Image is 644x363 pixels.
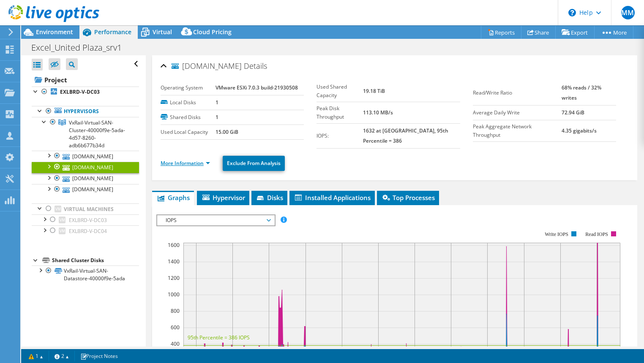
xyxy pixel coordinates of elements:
[168,291,180,298] text: 1000
[562,84,601,101] b: 68% reads / 32% writes
[69,119,125,149] span: VxRail-Virtual-SAN-Cluster-40000f9e-5ada-4d57-8260-adb6b677b34d
[621,6,635,19] span: MM
[363,127,448,144] b: 1632 at [GEOGRAPHIC_DATA], 95th Percentile = 386
[381,193,435,202] span: Top Processes
[216,128,238,135] b: 15.00 GiB
[32,265,139,284] a: VxRail-Virtual-SAN-Datastore-40000f9e-5ada
[69,217,107,224] span: EXLBRD-V-DC03
[52,255,139,265] div: Shared Cluster Disks
[473,89,562,97] label: Read/Write Ratio
[473,122,562,139] label: Peak Aggregate Network Throughput
[363,87,385,95] b: 19.18 TiB
[27,43,135,52] h1: Excel_United Plaza_srv1
[23,351,49,361] a: 1
[171,307,180,314] text: 800
[216,114,218,121] b: 1
[201,193,245,202] span: Hypervisor
[32,173,139,184] a: [DOMAIN_NAME]
[168,241,180,249] text: 1600
[585,231,608,237] text: Read IOPS
[317,83,363,100] label: Used Shared Capacity
[171,340,180,347] text: 400
[161,98,216,107] label: Local Disks
[32,214,139,225] a: EXLBRD-V-DC03
[153,28,172,36] span: Virtual
[32,225,139,236] a: EXLBRD-V-DC04
[94,28,131,36] span: Performance
[545,231,568,237] text: Write IOPS
[32,87,139,98] a: EXLBRD-V-DC03
[36,28,73,36] span: Environment
[294,193,371,202] span: Installed Applications
[161,113,216,122] label: Shared Disks
[172,62,242,70] span: [DOMAIN_NAME]
[161,84,216,92] label: Operating System
[32,203,139,214] a: Virtual Machines
[32,106,139,117] a: Hypervisors
[74,351,124,361] a: Project Notes
[60,88,100,95] b: EXLBRD-V-DC03
[317,132,363,140] label: IOPS:
[161,160,210,167] a: More Information
[562,109,584,116] b: 72.94 GiB
[562,127,597,134] b: 4.35 gigabits/s
[161,128,216,136] label: Used Local Capacity
[156,193,190,202] span: Graphs
[161,215,270,225] span: IOPS
[256,193,283,202] span: Disks
[363,109,393,116] b: 113.10 MB/s
[481,26,521,39] a: Reports
[32,151,139,162] a: [DOMAIN_NAME]
[193,28,232,36] span: Cloud Pricing
[168,258,180,265] text: 1400
[32,117,139,151] a: VxRail-Virtual-SAN-Cluster-40000f9e-5ada-4d57-8260-adb6b677b34d
[32,162,139,173] a: [DOMAIN_NAME]
[216,99,218,106] b: 1
[188,334,250,341] text: 95th Percentile = 386 IOPS
[594,26,633,39] a: More
[473,108,562,117] label: Average Daily Write
[244,61,267,71] span: Details
[32,73,139,87] a: Project
[168,274,180,282] text: 1200
[216,84,298,91] b: VMware ESXi 7.0.3 build-21930508
[69,228,107,235] span: EXLBRD-V-DC04
[555,26,595,39] a: Export
[521,26,556,39] a: Share
[317,104,363,121] label: Peak Disk Throughput
[49,351,75,361] a: 2
[223,156,285,171] a: Exclude From Analysis
[32,184,139,195] a: [DOMAIN_NAME]
[171,324,180,331] text: 600
[568,9,576,16] svg: \n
